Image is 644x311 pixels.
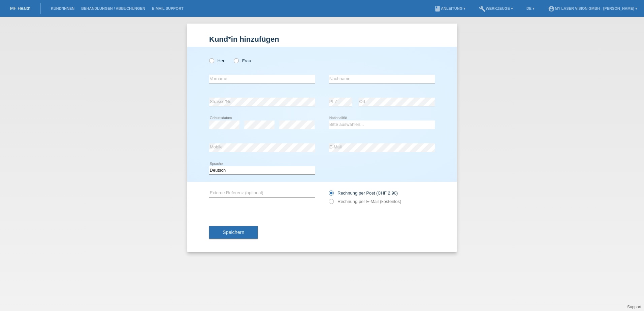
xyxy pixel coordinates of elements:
input: Herr [209,58,214,63]
a: Support [627,305,641,309]
a: Kund*innen [47,6,78,10]
a: DE ▾ [523,6,538,10]
a: E-Mail Support [149,6,187,10]
i: build [479,5,486,12]
label: Frau [234,58,251,63]
input: Frau [234,58,238,63]
span: Speichern [223,230,244,235]
label: Rechnung per Post (CHF 2.90) [329,191,398,196]
a: bookAnleitung ▾ [431,6,469,10]
i: book [434,5,441,12]
input: Rechnung per Post (CHF 2.90) [329,191,333,199]
input: Rechnung per E-Mail (kostenlos) [329,199,333,207]
a: MF Health [10,6,30,11]
button: Speichern [209,226,258,239]
label: Herr [209,58,226,63]
a: Behandlungen / Abbuchungen [78,6,149,10]
a: account_circleMy Laser Vision GmbH - [PERSON_NAME] ▾ [545,6,641,10]
a: buildWerkzeuge ▾ [476,6,516,10]
label: Rechnung per E-Mail (kostenlos) [329,199,401,204]
h1: Kund*in hinzufügen [209,35,435,43]
i: account_circle [548,5,555,12]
